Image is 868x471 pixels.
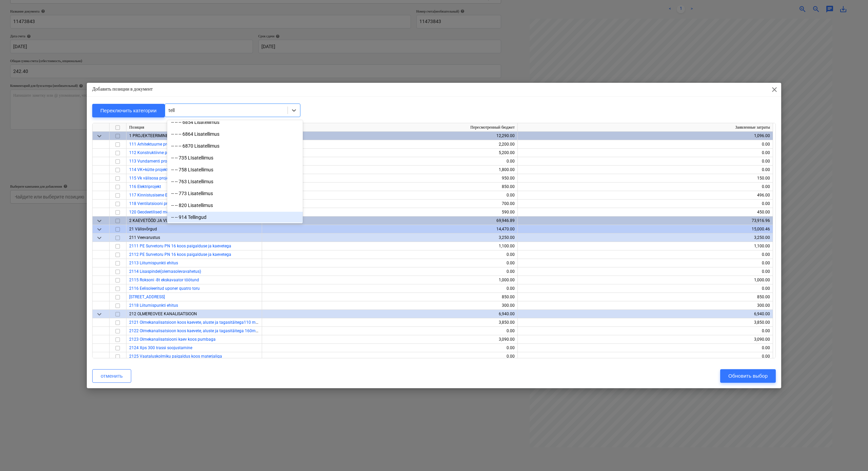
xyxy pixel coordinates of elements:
div: -- -- -- 6854 Lisatellimus [167,117,303,128]
div: 3,090.00 [265,335,515,344]
div: 5,200.00 [265,149,515,157]
span: 211 Veevarustus [129,235,160,240]
a: 2125 Vaataluskolmiku paigaldus koos materjaliga [129,354,222,359]
div: 0.00 [520,259,770,267]
div: 0.00 [520,284,770,293]
a: 112 Konstruktiivne projekt [129,150,177,155]
div: 3,250.00 [520,233,770,242]
div: 0.00 [520,183,770,191]
div: 496.00 [520,191,770,200]
div: 14,470.00 [265,225,515,233]
a: [STREET_ADDRESS] [129,295,165,299]
span: 113 Vundamenti projekt [129,159,174,164]
div: 0.00 [520,149,770,157]
div: -- -- 820 Lisatellimus [167,200,303,211]
div: 1,000.00 [520,276,770,284]
div: 0.00 [520,140,770,149]
a: 2118 Liitumispunkti ehitus [129,303,178,308]
div: 1,100.00 [520,242,770,250]
span: keyboard_arrow_down [95,310,103,318]
span: 2115 Roksoni -8t ekskavaator töötund [129,278,199,282]
button: Обновить выбор [720,369,776,383]
div: 0.00 [265,284,515,293]
div: 0.00 [265,267,515,276]
div: 0.00 [265,327,515,335]
a: 118 Ventilatsiooni projekt [129,201,176,206]
div: -- -- 735 LIsatellimus [167,152,303,163]
div: 300.00 [265,301,515,310]
span: 2 KAEVETÖÖD JA VUNDAMENT [129,218,188,223]
span: keyboard_arrow_down [95,225,103,233]
div: -- -- 758 LIsatellimus [167,164,303,175]
div: Обновить выбор [728,372,768,380]
div: 6,940.00 [520,310,770,318]
a: 120 Geodeetilised mõõdistused projekteerimise tarbeks [129,210,230,214]
div: 0.00 [520,327,770,335]
div: 3,850.00 [265,318,515,327]
div: отменить [101,372,123,380]
span: 2112 PE Survetoru PN 16 koos paigalduse ja kaevetega [129,252,231,257]
a: 115 Vk välisosa projekt [129,176,172,181]
div: 850.00 [520,293,770,301]
div: -- -- 773 Lisatellimus [167,188,303,199]
a: 2111 PE Survetoru PN 16 koos paigalduse ja kaevetega [129,244,231,248]
div: -- -- 914 Tellingud [167,212,303,223]
span: 2121 Olmekanalisatsioon koos kaevete, aluste ja tagasitäitega110 mm [129,320,259,325]
a: 2114 Lisaspindel(olemasolevavahetus) [129,269,201,274]
a: 2123 Olmekanalisatsiooni kaev koos pumbaga [129,337,216,342]
div: 1,000.00 [265,276,515,284]
div: -- -- -- 6864 Lisatellimus [167,129,303,139]
span: 117 Kinnistusisene Elektriprojekt [129,193,189,197]
div: 0.00 [265,191,515,200]
div: 590.00 [265,208,515,216]
div: 69,946.89 [265,216,515,225]
a: 2122 Olmekanalisatsioon koos kaevete, aluste ja tagasitäitega 160mm [129,328,259,333]
button: отменить [92,369,131,383]
div: 2,200.00 [265,140,515,149]
a: 111 Arhitektuurne projekt [129,142,176,147]
div: 1,096.00 [520,132,770,140]
a: 2124 Xps 300 trassi soojustamine [129,345,192,350]
span: 21 Välisvõrgud [129,227,157,231]
a: 114 VK+kütte projekt maja sisene [129,167,191,172]
div: 3,850.00 [520,318,770,327]
div: 0.00 [265,344,515,352]
span: 2113 Liitumispunkti ehitus [129,261,178,265]
div: 700.00 [265,200,515,208]
div: -- -- -- 6870 Lisatellimus [167,140,303,151]
div: 0.00 [265,250,515,259]
div: 450.00 [520,208,770,216]
button: Переключить категории [92,104,165,117]
div: 0.00 [520,352,770,361]
div: 0.00 [520,250,770,259]
div: 0.00 [265,157,515,166]
span: keyboard_arrow_down [95,132,103,140]
div: Позиция [126,123,262,132]
span: 2116 Eelisoleeritud uponer quatro toru [129,286,200,291]
p: Добавить позиции в документ [92,86,153,93]
div: -- -- 763 LIsatellimus [167,176,303,187]
div: 850.00 [265,183,515,191]
div: Пересмотренный бюджет [262,123,518,132]
div: 15,000.46 [520,225,770,233]
div: 300.00 [520,301,770,310]
a: 116 Elektriprojekt [129,184,161,189]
